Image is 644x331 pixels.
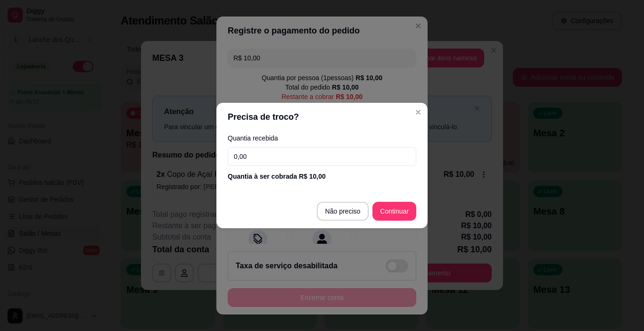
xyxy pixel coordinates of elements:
label: Quantia recebida [228,135,416,141]
button: Close [411,105,426,120]
div: Quantia à ser cobrada R$ 10,00 [228,172,416,181]
button: Não preciso [317,202,369,221]
header: Precisa de troco? [216,103,428,131]
button: Continuar [372,202,416,221]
